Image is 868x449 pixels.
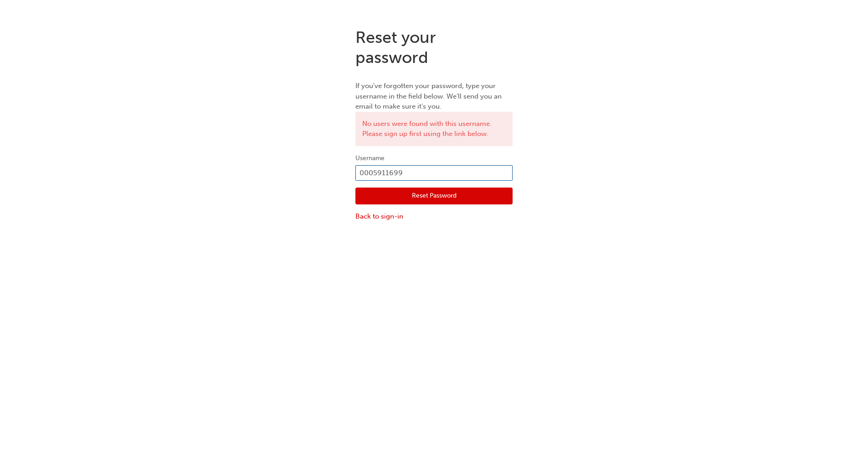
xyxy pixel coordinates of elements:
button: Reset Password [355,188,513,205]
h1: Reset your password [355,27,513,67]
input: Username [355,165,513,181]
a: Back to sign-in [355,211,513,222]
p: If you've forgotten your password, type your username in the field below. We'll send you an email... [355,81,513,112]
div: No users were found with this username. Please sign up first using the link below. [355,112,513,146]
label: Username [355,153,513,164]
